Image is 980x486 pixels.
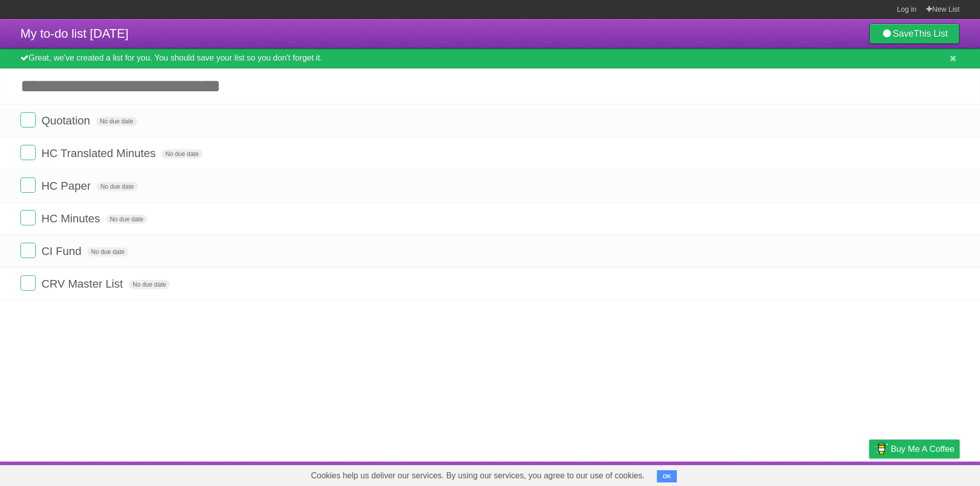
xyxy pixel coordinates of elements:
label: Done [20,210,36,225]
label: Done [20,243,36,258]
a: Developers [767,464,808,483]
img: Buy me a coffee [874,440,888,457]
span: CRV Master List [41,277,126,290]
span: HC Translated Minutes [41,147,158,160]
label: Done [20,275,36,291]
span: No due date [129,280,170,289]
b: This List [914,29,948,39]
span: No due date [96,117,137,126]
span: HC Paper [41,180,93,192]
a: SaveThis List [869,23,960,44]
a: Terms [821,464,844,483]
a: Privacy [856,464,883,483]
span: No due date [96,182,138,191]
label: Done [20,177,36,193]
label: Done [20,145,36,160]
a: Buy me a coffee [869,440,960,458]
span: Cookies help us deliver our services. By using our services, you agree to our use of cookies. [301,466,655,486]
a: About [733,464,755,483]
span: CI Fund [41,245,84,258]
span: HC Minutes [41,212,103,225]
span: Buy me a coffee [891,440,954,458]
a: Suggest a feature [895,464,960,483]
span: No due date [87,247,129,257]
span: No due date [106,215,147,224]
span: Quotation [41,114,92,127]
button: OK [657,470,677,482]
span: My to-do list [DATE] [20,27,129,40]
label: Done [20,112,36,127]
span: No due date [161,149,203,159]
